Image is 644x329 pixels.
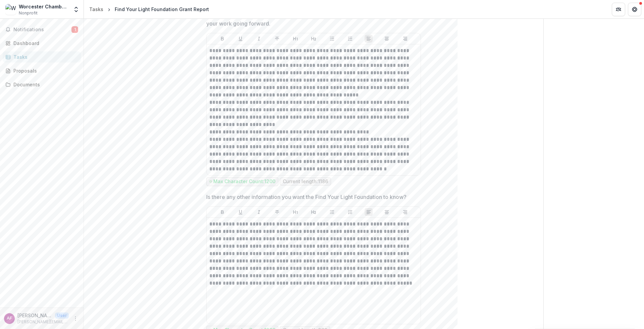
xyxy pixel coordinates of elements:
[13,67,75,74] div: Proposals
[13,40,75,47] div: Dashboard
[3,38,81,49] a: Dashboard
[3,79,81,90] a: Documents
[236,35,245,43] button: Underline
[310,35,318,43] button: Heading 2
[5,4,16,15] img: Worcester Chamber Music Society, Inc.
[87,4,106,14] a: Tasks
[291,208,300,216] button: Heading 1
[71,26,78,33] span: 1
[3,65,81,76] a: Proposals
[283,179,328,184] p: Current length: 1186
[13,27,71,33] span: Notifications
[401,208,409,216] button: Align Right
[346,35,354,43] button: Ordered List
[71,315,79,323] button: More
[310,208,318,216] button: Heading 2
[218,208,226,216] button: Bold
[115,6,209,13] div: Find Your Light Foundation Grant Report
[206,11,417,28] p: Please share any lessons learned over the grant period and how those may impact your work going f...
[17,312,52,319] p: [PERSON_NAME]
[236,208,245,216] button: Underline
[255,208,263,216] button: Italicize
[291,35,300,43] button: Heading 1
[346,208,354,216] button: Ordered List
[55,313,69,319] p: User
[213,179,275,184] p: Max Character Count: 1200
[383,35,391,43] button: Align Center
[19,3,69,10] div: Worcester Chamber Music Society, Inc.
[401,35,409,43] button: Align Right
[273,208,281,216] button: Strike
[13,53,75,60] div: Tasks
[328,208,336,216] button: Bullet List
[612,3,625,16] button: Partners
[7,316,12,321] div: Ariana Falk
[273,35,281,43] button: Strike
[87,4,212,14] nav: breadcrumb
[365,208,373,216] button: Align Left
[328,35,336,43] button: Bullet List
[383,208,391,216] button: Align Center
[206,193,407,201] p: Is there any other information you want the Find Your Light Foundation to know?
[3,24,81,35] button: Notifications1
[13,81,75,88] div: Documents
[628,3,641,16] button: Get Help
[89,6,103,13] div: Tasks
[3,51,81,63] a: Tasks
[255,35,263,43] button: Italicize
[365,35,373,43] button: Align Left
[17,319,69,325] p: [PERSON_NAME][EMAIL_ADDRESS][DOMAIN_NAME]
[19,10,38,16] span: Nonprofit
[71,3,81,16] button: Open entity switcher
[218,35,226,43] button: Bold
